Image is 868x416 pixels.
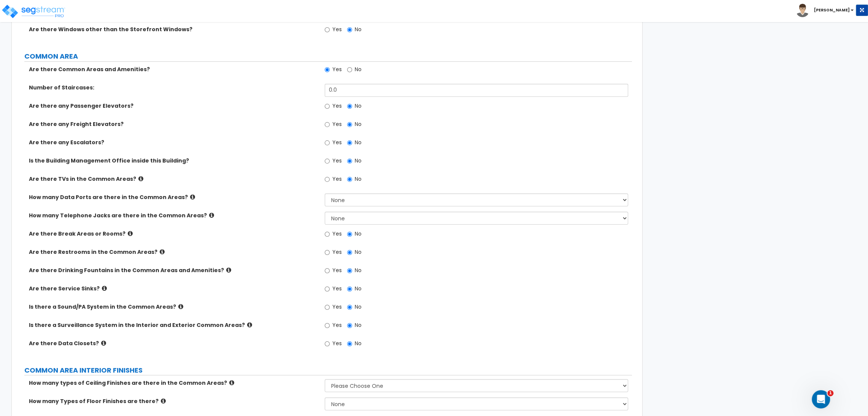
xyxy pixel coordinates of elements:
i: click for more info! [160,249,165,255]
input: No [347,26,352,34]
label: No [347,321,362,334]
label: Are there Data Closets? [29,339,106,347]
label: Are there any Passenger Elevators? [29,102,133,110]
label: No [347,65,362,78]
label: Yes [325,321,342,334]
label: No [347,175,362,188]
input: No [347,102,352,110]
input: Yes [325,303,330,311]
label: Yes [325,65,342,78]
input: Yes [325,102,330,110]
label: Yes [325,139,342,151]
img: logo_pro_r.png [1,4,66,19]
input: Yes [325,26,330,34]
label: Is there a Sound/PA System in the Common Areas? [29,303,183,311]
input: Yes [325,157,330,165]
input: Yes [325,321,330,330]
input: No [347,248,352,257]
input: No [347,120,352,129]
label: No [347,248,362,261]
label: Are there Service Sinks? [29,285,107,292]
input: Yes [325,339,330,348]
i: click for more info! [102,285,107,291]
label: No [347,26,362,38]
label: No [347,139,362,151]
i: click for more info! [178,304,183,309]
label: Number of Staircases: [29,84,94,91]
label: Yes [325,230,342,243]
label: COMMON AREA INTERIOR FINISHES [24,365,143,375]
label: No [347,285,362,298]
label: Are there Drinking Fountains in the Common Areas and Amenities? [29,266,231,274]
label: No [347,157,362,170]
i: click for more info! [229,380,234,386]
i: click for more info! [101,340,106,346]
label: Are there Windows other than the Storefront Windows? [29,26,192,33]
input: Yes [325,266,330,275]
input: No [347,266,352,275]
input: Yes [325,230,330,238]
input: No [347,285,352,293]
i: click for more info! [138,176,143,182]
i: click for more info! [226,267,231,273]
input: No [347,157,352,165]
iframe: Intercom live chat [812,390,830,408]
i: click for more info! [128,231,133,236]
b: [PERSON_NAME] [814,7,850,13]
input: Yes [325,139,330,147]
label: Yes [325,102,342,115]
label: Are there any Freight Elevators? [29,120,124,128]
label: Yes [325,339,342,352]
input: Yes [325,120,330,129]
i: click for more info! [209,212,214,218]
label: COMMON AREA [24,51,78,61]
label: No [347,230,362,243]
label: How many Telephone Jacks are there in the Common Areas? [29,212,214,219]
label: Are there Restrooms in the Common Areas? [29,248,165,256]
label: Is the Building Management Office inside this Building? [29,157,189,164]
label: No [347,102,362,115]
label: No [347,266,362,279]
label: Are there Common Areas and Amenities? [29,65,150,73]
input: No [347,139,352,147]
label: Are there TVs in the Common Areas? [29,175,143,183]
label: How many types of Ceiling Finishes are there in the Common Areas? [29,379,234,387]
input: No [347,303,352,311]
label: Yes [325,266,342,279]
input: No [347,339,352,348]
input: Yes [325,248,330,257]
input: No [347,230,352,238]
input: Yes [325,175,330,183]
i: click for more info! [161,398,166,404]
input: Yes [325,285,330,293]
input: Yes [325,65,330,74]
label: Yes [325,120,342,133]
span: 1 [827,390,833,396]
label: Yes [325,175,342,188]
img: avatar.png [796,4,809,17]
label: Yes [325,248,342,261]
label: Are there Break Areas or Rooms? [29,230,133,237]
label: Yes [325,157,342,170]
label: No [347,339,362,352]
i: click for more info! [247,322,252,328]
label: Is there a Surveillance System in the Interior and Exterior Common Areas? [29,321,252,329]
input: No [347,65,352,74]
i: click for more info! [190,194,195,200]
label: Yes [325,303,342,316]
input: No [347,175,352,183]
label: How many Data Ports are there in the Common Areas? [29,193,195,201]
label: Yes [325,26,342,38]
label: Yes [325,285,342,298]
label: How many Types of Floor Finishes are there? [29,397,166,405]
label: No [347,303,362,316]
label: Are there any Escalators? [29,139,104,146]
label: No [347,120,362,133]
input: No [347,321,352,330]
